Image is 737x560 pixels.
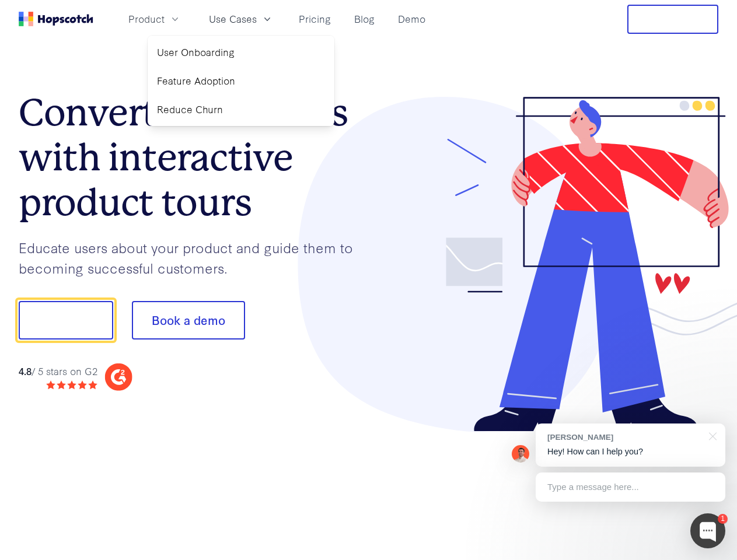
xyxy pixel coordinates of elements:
[19,237,369,278] p: Educate users about your product and guide them to becoming successful customers.
[202,9,280,29] button: Use Cases
[393,9,430,29] a: Demo
[547,432,702,443] div: [PERSON_NAME]
[19,364,97,379] div: / 5 stars on G2
[152,40,330,64] a: User Onboarding
[536,473,725,502] div: Type a message here...
[19,301,113,339] button: Show me!
[294,9,336,29] a: Pricing
[132,301,245,339] button: Book a demo
[152,69,330,93] a: Feature Adoption
[627,5,718,34] button: Free Trial
[547,446,714,458] p: Hey! How can I help you?
[19,12,93,26] a: Home
[121,9,188,29] button: Product
[19,90,369,225] h1: Convert more trials with interactive product tours
[512,445,529,463] img: Mark Spera
[718,514,728,524] div: 1
[128,12,165,26] span: Product
[350,9,379,29] a: Blog
[209,12,257,26] span: Use Cases
[152,97,330,121] a: Reduce Churn
[19,364,32,377] strong: 4.8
